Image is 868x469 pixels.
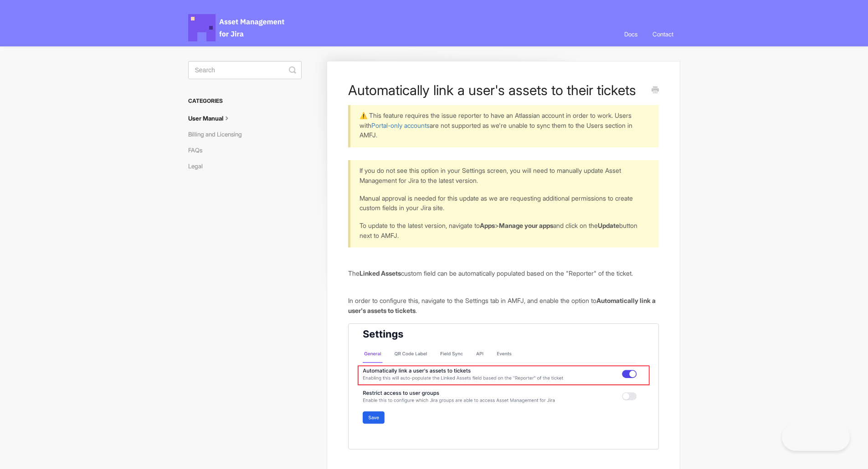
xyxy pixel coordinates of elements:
[360,166,647,185] p: If you do not see this option in your Settings screen, you will need to manually update Asset Man...
[188,61,302,79] input: Search
[188,127,249,141] a: Billing and Licensing
[652,86,659,96] a: Print this Article
[348,323,658,449] img: file-MuL5PXWEOL.png
[188,143,209,157] a: FAQs
[782,424,850,451] iframe: Toggle Customer Support
[360,193,647,213] p: Manual approval is needed for this update as we are requesting additional permissions to create c...
[499,222,553,229] b: Manage your apps
[371,121,430,129] a: Portal-only accounts
[617,22,644,46] a: Docs
[646,22,680,46] a: Contact
[348,296,658,315] p: In order to configure this, navigate to the Settings tab in AMFJ, and enable the option to .
[360,269,401,277] b: Linked Assets
[348,82,645,98] h1: Automatically link a user's assets to their tickets
[360,111,647,140] p: ⚠️ This feature requires the issue reporter to have an Atlassian account in order to work. Users ...
[188,111,238,126] a: User Manual
[480,222,495,229] b: Apps
[348,268,658,278] p: The custom field can be automatically populated based on the "Reporter" of the ticket.
[598,222,619,229] b: Update
[188,14,286,41] span: Asset Management for Jira Docs
[188,93,302,109] h3: Categories
[360,221,647,240] p: To update to the latest version, navigate to > and click on the button next to AMFJ.
[188,159,210,173] a: Legal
